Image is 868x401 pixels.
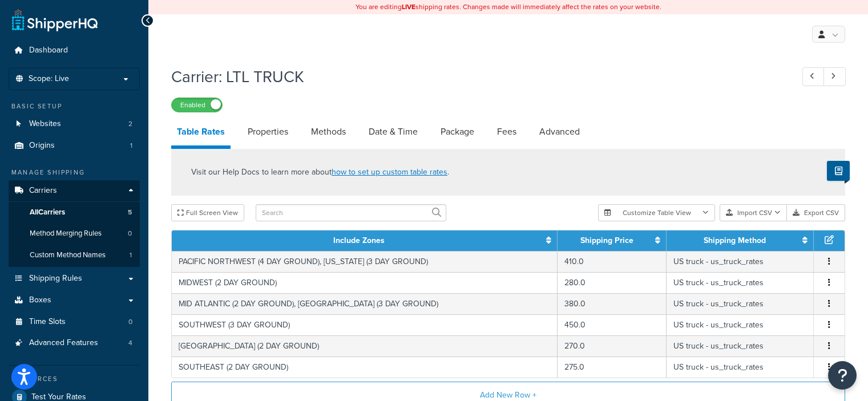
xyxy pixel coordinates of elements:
a: Method Merging Rules0 [9,223,140,244]
span: Time Slots [29,317,66,327]
td: MIDWEST (2 DAY GROUND) [172,272,558,293]
td: 380.0 [558,293,667,314]
li: Origins [9,135,140,156]
label: Enabled [172,98,222,112]
td: SOUTHWEST (3 DAY GROUND) [172,314,558,335]
span: Websites [29,119,61,129]
span: 5 [128,208,132,217]
h1: Carrier: LTL TRUCK [171,66,781,88]
button: Full Screen View [171,204,244,221]
input: Search [256,204,446,221]
button: Open Resource Center [828,361,857,390]
div: Manage Shipping [9,168,140,177]
span: 0 [128,317,132,327]
span: Boxes [29,295,51,305]
a: Table Rates [171,118,231,149]
span: Scope: Live [29,74,69,84]
td: 270.0 [558,335,667,357]
li: Custom Method Names [9,245,140,266]
button: Export CSV [787,204,845,221]
td: 275.0 [558,357,667,378]
span: Custom Method Names [30,250,106,260]
a: Advanced Features4 [9,333,140,354]
li: Advanced Features [9,333,140,354]
a: Shipping Price [580,234,633,246]
td: 450.0 [558,314,667,335]
td: US truck - us_truck_rates [667,357,814,378]
span: 4 [128,338,132,348]
td: 280.0 [558,272,667,293]
li: Method Merging Rules [9,223,140,244]
button: Import CSV [720,204,787,221]
a: Properties [242,118,294,145]
td: 410.0 [558,251,667,272]
a: Date & Time [363,118,423,145]
a: Carriers [9,180,140,201]
p: Visit our Help Docs to learn more about . [191,166,449,179]
b: LIVE [402,2,415,12]
td: US truck - us_truck_rates [667,293,814,314]
a: Websites2 [9,114,140,135]
a: Shipping Method [704,234,766,246]
span: All Carriers [30,208,65,217]
td: US truck - us_truck_rates [667,314,814,335]
span: Method Merging Rules [30,229,102,238]
button: Show Help Docs [827,161,850,181]
td: MID ATLANTIC (2 DAY GROUND), [GEOGRAPHIC_DATA] (3 DAY GROUND) [172,293,558,314]
a: Package [435,118,480,145]
span: 1 [130,141,132,151]
span: Carriers [29,186,57,196]
a: Origins1 [9,135,140,156]
span: Advanced Features [29,338,98,348]
a: how to set up custom table rates [332,166,447,178]
a: Time Slots0 [9,311,140,333]
a: Custom Method Names1 [9,245,140,266]
a: AllCarriers5 [9,202,140,223]
div: Resources [9,374,140,384]
a: Boxes [9,290,140,311]
li: Time Slots [9,311,140,333]
span: Dashboard [29,46,68,55]
span: 0 [128,229,132,238]
td: PACIFIC NORTHWEST (4 DAY GROUND), [US_STATE] (3 DAY GROUND) [172,251,558,272]
span: Origins [29,141,55,151]
button: Customize Table View [598,204,715,221]
li: Carriers [9,180,140,267]
td: SOUTHEAST (2 DAY GROUND) [172,357,558,378]
a: Fees [491,118,522,145]
a: Shipping Rules [9,268,140,289]
td: US truck - us_truck_rates [667,272,814,293]
a: Advanced [534,118,586,145]
a: Include Zones [333,234,385,246]
span: Shipping Rules [29,274,82,283]
td: US truck - us_truck_rates [667,335,814,357]
span: 1 [130,250,132,260]
span: 2 [128,119,132,129]
a: Next Record [823,67,846,86]
a: Methods [305,118,352,145]
td: [GEOGRAPHIC_DATA] (2 DAY GROUND) [172,335,558,357]
td: US truck - us_truck_rates [667,251,814,272]
a: Previous Record [802,67,825,86]
li: Websites [9,114,140,135]
div: Basic Setup [9,102,140,111]
a: Dashboard [9,40,140,61]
